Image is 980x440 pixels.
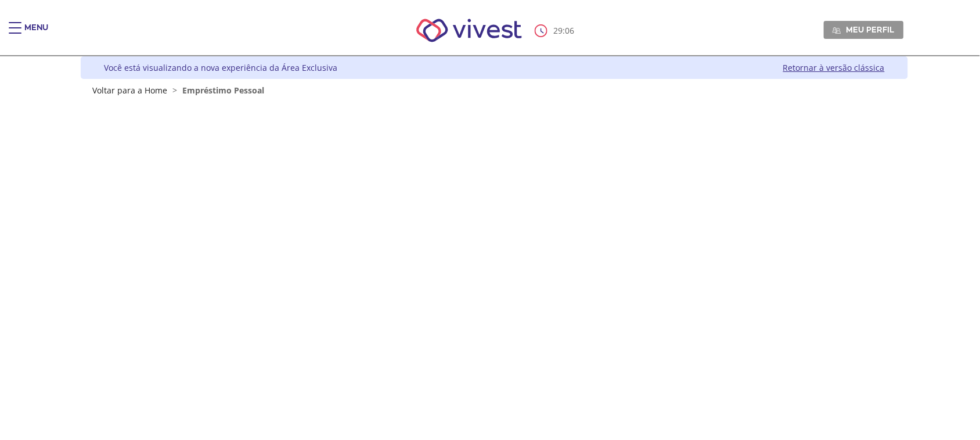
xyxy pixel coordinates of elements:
[833,26,841,35] img: Meu perfil
[535,24,577,37] div: :
[170,85,180,96] span: >
[783,62,885,73] a: Retornar à versão clássica
[565,25,574,36] span: 06
[24,22,48,45] div: Menu
[92,85,167,96] a: Voltar para a Home
[553,25,563,36] span: 29
[182,85,264,96] span: Empréstimo Pessoal
[104,62,337,73] div: Você está visualizando a nova experiência da Área Exclusiva
[824,21,904,38] a: Meu perfil
[846,24,895,35] span: Meu perfil
[403,6,535,55] img: Vivest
